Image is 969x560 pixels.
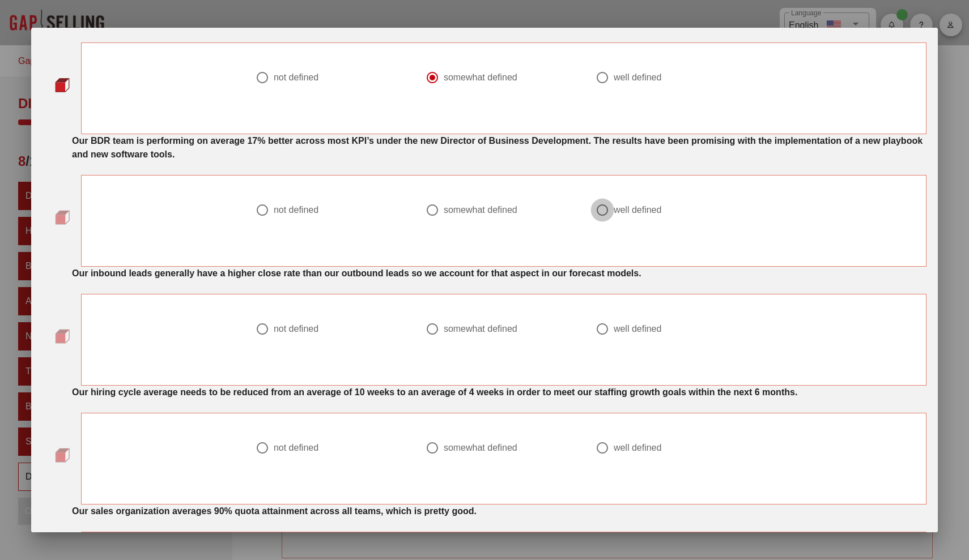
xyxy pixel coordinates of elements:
[614,442,662,454] div: well defined
[55,210,70,225] img: question-bullet.png
[274,204,318,216] div: not defined
[72,387,797,397] strong: Our hiring cycle average needs to be reduced from an average of 10 weeks to an average of 4 weeks...
[444,323,517,335] div: somewhat defined
[444,204,517,216] div: somewhat defined
[72,268,641,278] strong: Our inbound leads generally have a higher close rate than our outbound leads so we account for th...
[274,442,318,454] div: not defined
[614,204,662,216] div: well defined
[72,136,923,159] strong: Our BDR team is performing on average 17% better across most KPI’s under the new Director of Busi...
[55,448,70,463] img: question-bullet.png
[444,442,517,454] div: somewhat defined
[274,72,318,83] div: not defined
[614,323,662,335] div: well defined
[72,506,477,516] strong: Our sales organization averages 90% quota attainment across all teams, which is pretty good.
[614,72,662,83] div: well defined
[55,329,70,344] img: question-bullet.png
[55,78,70,92] img: question-bullet-actve.png
[274,323,318,335] div: not defined
[444,72,517,83] div: somewhat defined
